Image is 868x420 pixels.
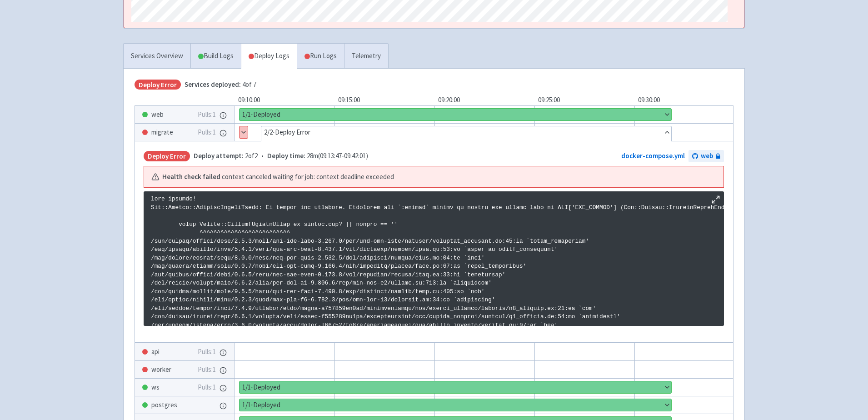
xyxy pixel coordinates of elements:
[701,151,713,161] span: web
[198,347,216,357] span: Pulls: 1
[621,151,685,160] a: docker-compose.yml
[151,400,177,410] span: postgres
[334,95,434,105] div: 09:15:00
[185,80,241,89] span: Services deployed:
[234,95,334,105] div: 09:10:00
[634,95,734,105] div: 09:30:00
[194,151,244,160] span: Deploy attempt:
[198,365,216,375] span: Pulls: 1
[434,95,534,105] div: 09:20:00
[151,347,160,357] span: api
[194,151,368,161] span: •
[198,127,216,138] span: Pulls: 1
[162,172,220,182] b: Health check failed
[144,151,190,161] span: Deploy Error
[151,382,160,393] span: ws
[198,110,216,120] span: Pulls: 1
[267,151,305,160] span: Deploy time:
[711,195,720,204] button: Maximize log window
[344,44,388,69] a: Telemetry
[267,151,368,161] span: 28m ( 09:13:47 - 09:42:01 )
[198,382,216,393] span: Pulls: 1
[151,127,173,138] span: migrate
[151,365,171,375] span: worker
[191,44,241,69] a: Build Logs
[124,44,190,69] a: Services Overview
[688,150,724,162] a: web
[297,44,344,69] a: Run Logs
[241,44,297,69] a: Deploy Logs
[194,151,258,161] span: 2 of 2
[135,80,181,90] span: Deploy Error
[222,172,394,182] span: context canceled waiting for job: context deadline exceeded
[151,110,164,120] span: web
[185,80,256,90] span: 4 of 7
[534,95,634,105] div: 09:25:00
